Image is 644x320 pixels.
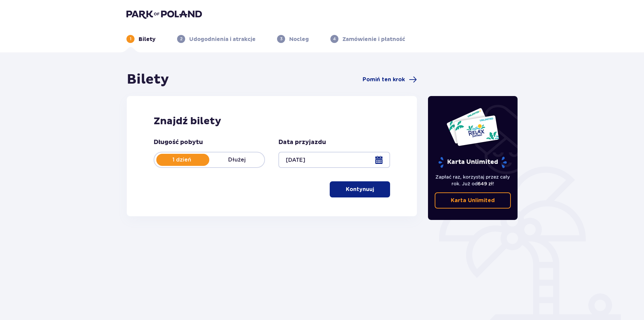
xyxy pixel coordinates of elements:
a: Pomiń ten krok [363,76,417,84]
div: 4Zamówienie i płatność [330,35,405,43]
p: Udogodnienia i atrakcje [189,36,256,43]
p: 1 [130,36,131,42]
a: Karta Unlimited [435,192,511,209]
p: 2 [180,36,182,42]
span: 649 zł [478,181,493,186]
p: Nocleg [289,36,309,43]
button: Kontynuuj [330,181,390,197]
h2: Znajdź bilety [154,115,390,128]
div: 3Nocleg [277,35,309,43]
p: 3 [280,36,282,42]
div: 1Bilety [126,35,156,43]
p: Kontynuuj [346,186,374,193]
h1: Bilety [127,71,169,88]
div: 2Udogodnienia i atrakcje [177,35,256,43]
p: Karta Unlimited [438,156,507,168]
p: Bilety [139,36,156,43]
p: Karta Unlimited [451,197,495,204]
p: 4 [333,36,336,42]
p: Data przyjazdu [278,138,326,146]
span: Pomiń ten krok [363,76,405,83]
p: Zapłać raz, korzystaj przez cały rok. Już od ! [435,174,511,187]
p: Zamówienie i płatność [342,36,405,43]
img: Dwie karty całoroczne do Suntago z napisem 'UNLIMITED RELAX', na białym tle z tropikalnymi liśćmi... [446,107,499,146]
p: Długość pobytu [154,138,203,146]
p: Dłużej [209,156,264,164]
p: 1 dzień [154,156,209,164]
img: Park of Poland logo [126,9,202,19]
